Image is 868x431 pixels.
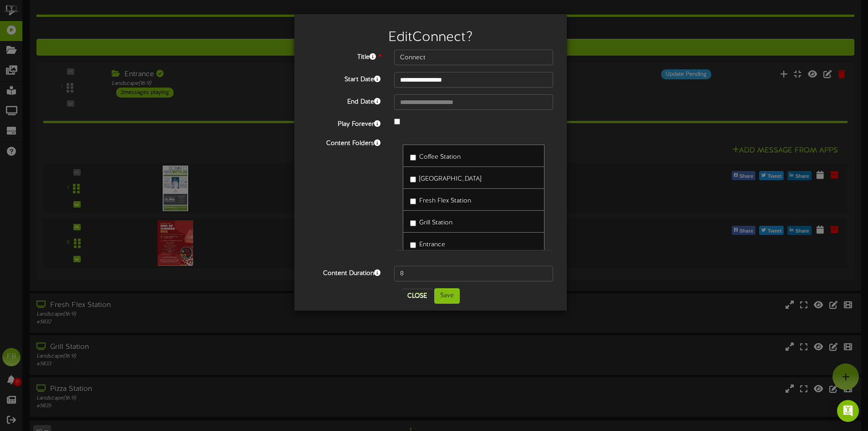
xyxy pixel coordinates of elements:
span: [GEOGRAPHIC_DATA] [419,176,481,182]
label: Title [301,50,387,62]
label: Start Date [301,72,387,84]
label: Content Duration [301,266,387,278]
span: Fresh Flex Station [419,197,471,204]
label: End Date [301,94,387,107]
input: Fresh Flex Station [410,198,416,204]
input: Entrance [410,242,416,248]
label: Content Folders [301,136,387,148]
span: Coffee Station [419,154,461,161]
button: Close [402,289,432,303]
span: Entrance [419,241,445,248]
input: Title [394,50,553,65]
button: Save [434,288,460,304]
span: Grill Station [419,219,452,226]
input: Grill Station [410,220,416,226]
input: [GEOGRAPHIC_DATA] [410,177,416,182]
label: Play Forever [301,117,387,129]
div: Open Intercom Messenger [837,400,859,422]
input: 15 [394,266,553,281]
h2: Edit Connect ? [308,30,553,45]
input: Coffee Station [410,155,416,161]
